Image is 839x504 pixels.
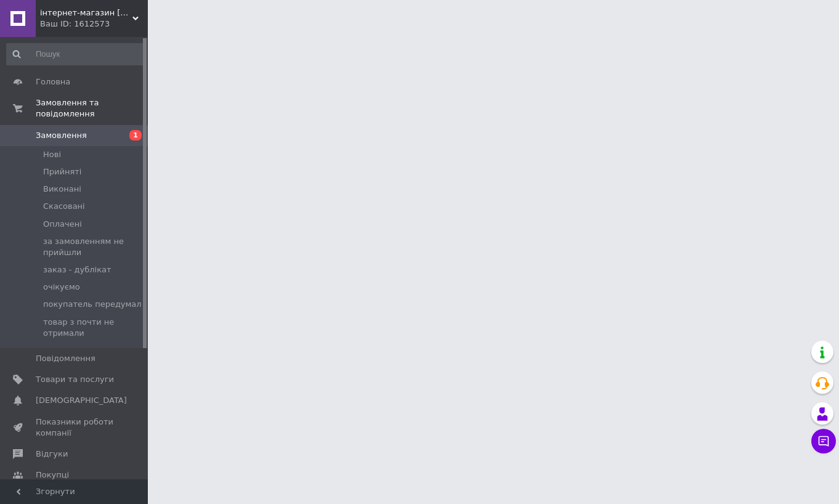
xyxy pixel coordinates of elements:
[36,417,114,439] span: Показники роботи компанії
[36,449,68,460] span: Відгуки
[43,219,82,230] span: Оплачені
[36,469,69,481] span: Покупці
[6,43,145,65] input: Пошук
[43,299,142,310] span: покупатель передумал
[43,317,144,339] span: товар з почти не отримали
[43,149,61,160] span: Нові
[43,201,85,212] span: Скасовані
[36,353,95,364] span: Повідомлення
[129,130,142,140] span: 1
[43,166,81,177] span: Прийняті
[43,282,80,293] span: очікуємо
[36,374,114,385] span: Товари та послуги
[40,18,148,30] div: Ваш ID: 1612573
[36,130,87,141] span: Замовлення
[43,236,144,258] span: за замовленням не прийшли
[43,184,81,195] span: Виконані
[36,97,148,120] span: Замовлення та повідомлення
[36,76,70,87] span: Головна
[811,429,836,453] button: Чат з покупцем
[40,7,132,18] span: інтернет-магазин vi-taliya.com.ua - карнавальні костюми, іграшки, одяг та текстиль
[36,395,127,406] span: [DEMOGRAPHIC_DATA]
[43,264,111,275] span: заказ - дублікат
